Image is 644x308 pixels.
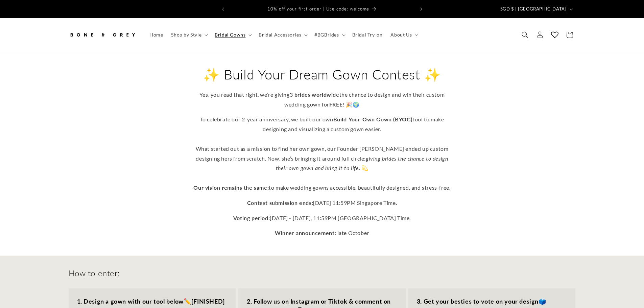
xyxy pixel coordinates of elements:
[314,32,339,38] span: #BGBrides
[190,228,454,238] p: : late October
[149,32,163,38] span: Home
[167,28,211,42] summary: Shop by Style
[275,230,334,236] strong: Winner announcement
[417,297,567,306] h3: 🗳️
[190,198,454,208] p: [DATE] 11:59PM Singapore Time.
[496,3,576,16] button: SGD $ | [GEOGRAPHIC_DATA]
[518,27,532,42] summary: Search
[190,90,454,110] p: Yes, you read that right, we’re giving the chance to design and win their custom wedding gown for...
[276,155,448,171] em: giving brides the chance to design their own gown and bring it to life
[333,116,413,122] strong: Build-Your-Own Gown (BYOG)
[247,199,313,206] strong: Contest submission ends:
[193,184,269,191] strong: Our vision remains the same:
[500,6,567,13] span: SGD $ | [GEOGRAPHIC_DATA]
[215,32,245,38] span: Bridal Gowns
[191,298,225,305] strong: [FINISHED]
[312,91,339,98] strong: worldwide
[69,268,120,278] h2: How to enter:
[211,28,255,42] summary: Bridal Gowns
[77,298,184,305] strong: 1. Design a gown with our tool below
[190,66,454,83] h2: ✨ Build Your Dream Gown Contest ✨
[414,3,429,16] button: Next announcement
[390,32,412,38] span: About Us
[69,27,136,42] img: Bone and Grey Bridal
[190,115,454,192] p: To celebrate our 2-year anniversary, we built our own tool to make designing and visualizing a cu...
[77,297,228,306] h3: ✏️
[145,28,167,42] a: Home
[171,32,201,38] span: Shop by Style
[190,213,454,223] p: [DATE] - [DATE], 11:59PM [GEOGRAPHIC_DATA] Time.
[259,32,301,38] span: Bridal Accessories
[329,101,342,108] strong: FREE
[352,32,383,38] span: Bridal Try-on
[255,28,310,42] summary: Bridal Accessories
[233,215,270,221] strong: Voting period:
[267,6,369,11] span: 10% off your first order | Use code: welcome
[66,25,139,45] a: Bone and Grey Bridal
[417,298,539,305] strong: 3. Get your besties to vote on your design
[216,3,231,16] button: Previous announcement
[290,91,311,98] strong: 3 brides
[310,28,348,42] summary: #BGBrides
[348,28,387,42] a: Bridal Try-on
[386,28,421,42] summary: About Us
